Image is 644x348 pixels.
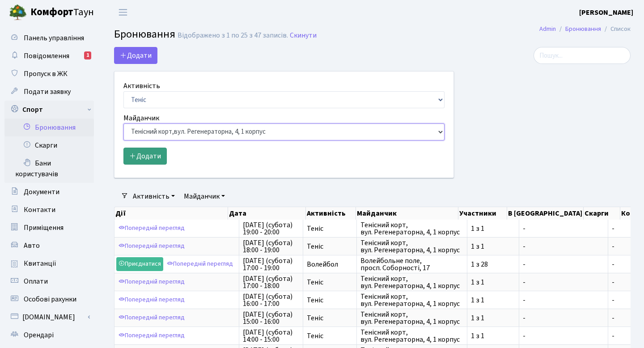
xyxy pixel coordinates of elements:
[9,4,27,21] img: logo.png
[534,47,631,64] input: Пошук...
[4,237,94,255] a: Авто
[4,29,94,47] a: Панель управління
[4,308,94,326] a: [DOMAIN_NAME]
[307,279,353,286] span: Теніс
[507,207,584,220] th: В [GEOGRAPHIC_DATA]
[4,65,94,83] a: Пропуск в ЖК
[612,261,643,268] span: -
[307,332,353,340] span: Теніс
[612,314,643,322] span: -
[243,239,299,254] span: [DATE] (субота) 18:00 - 19:00
[24,51,69,61] span: Повідомлення
[306,207,356,220] th: Активність
[123,148,167,165] button: Додати
[539,24,556,34] a: Admin
[4,326,94,344] a: Орендарі
[360,221,463,236] span: Тенісний корт, вул. Регенераторна, 4, 1 корпус
[243,221,299,236] span: [DATE] (субота) 19:00 - 20:00
[24,294,76,304] span: Особові рахунки
[523,243,604,250] span: -
[4,201,94,219] a: Контакти
[243,311,299,325] span: [DATE] (субота) 15:00 - 16:00
[116,329,187,343] a: Попередній перегляд
[243,293,299,307] span: [DATE] (субота) 16:00 - 17:00
[116,257,163,271] a: Приєднатися
[579,8,633,17] b: [PERSON_NAME]
[114,47,157,64] button: Додати
[307,261,353,268] span: Волейбол
[565,24,601,34] a: Бронювання
[243,275,299,289] span: [DATE] (субота) 17:00 - 18:00
[526,20,644,38] nav: breadcrumb
[24,187,59,197] span: Документи
[4,154,94,183] a: Бани користувачів
[4,47,94,65] a: Повідомлення1
[4,290,94,308] a: Особові рахунки
[116,239,187,253] a: Попередній перегляд
[24,330,54,340] span: Орендарі
[360,329,463,343] span: Тенісний корт, вул. Регенераторна, 4, 1 корпус
[356,207,458,220] th: Майданчик
[307,297,353,304] span: Теніс
[4,272,94,290] a: Оплати
[4,255,94,272] a: Квитанції
[584,207,620,220] th: Скарги
[523,225,604,232] span: -
[360,275,463,289] span: Тенісний корт, вул. Регенераторна, 4, 1 корпус
[360,239,463,254] span: Тенісний корт, вул. Регенераторна, 4, 1 корпус
[523,314,604,322] span: -
[307,243,353,250] span: Теніс
[471,279,515,286] span: 1 з 1
[116,293,187,307] a: Попередній перегляд
[243,257,299,272] span: [DATE] (субота) 17:00 - 19:00
[290,31,317,40] a: Скинути
[523,332,604,340] span: -
[24,259,56,268] span: Квитанції
[360,293,463,307] span: Тенісний корт, вул. Регенераторна, 4, 1 корпус
[523,297,604,304] span: -
[112,5,134,20] button: Переключити навігацію
[116,221,187,235] a: Попередній перегляд
[307,225,353,232] span: Теніс
[165,257,235,271] a: Попередній перегляд
[307,314,353,322] span: Теніс
[471,243,515,250] span: 1 з 1
[458,207,507,220] th: Участники
[4,219,94,237] a: Приміщення
[24,205,55,215] span: Контакти
[471,332,515,340] span: 1 з 1
[471,261,515,268] span: 1 з 28
[523,279,604,286] span: -
[360,311,463,325] span: Тенісний корт, вул. Регенераторна, 4, 1 корпус
[180,189,229,204] a: Майданчик
[243,329,299,343] span: [DATE] (субота) 14:00 - 15:00
[24,33,84,43] span: Панель управління
[4,183,94,201] a: Документи
[579,7,633,18] a: [PERSON_NAME]
[228,207,306,220] th: Дата
[612,332,643,340] span: -
[612,225,643,232] span: -
[114,207,228,220] th: Дії
[24,87,71,97] span: Подати заявку
[601,24,631,34] li: Список
[123,81,160,91] label: Активність
[4,136,94,154] a: Скарги
[4,101,94,119] a: Спорт
[24,276,48,286] span: Оплати
[84,51,91,59] div: 1
[123,113,159,123] label: Майданчик
[129,189,178,204] a: Активність
[612,279,643,286] span: -
[24,223,64,233] span: Приміщення
[471,225,515,232] span: 1 з 1
[471,297,515,304] span: 1 з 1
[360,257,463,272] span: Волейбольне поле, просп. Соборності, 17
[612,297,643,304] span: -
[4,119,94,136] a: Бронювання
[114,26,175,42] span: Бронювання
[523,261,604,268] span: -
[24,241,40,250] span: Авто
[4,83,94,101] a: Подати заявку
[116,311,187,325] a: Попередній перегляд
